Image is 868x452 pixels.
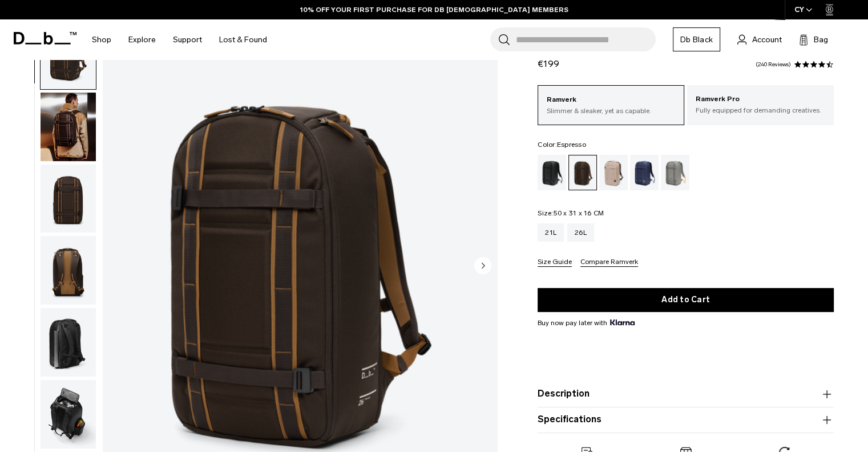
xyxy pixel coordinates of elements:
p: Slimmer & sleaker, yet as capable. [547,106,675,116]
a: Lost & Found [219,19,267,60]
span: Buy now pay later with [538,318,635,328]
nav: Main Navigation [83,19,276,60]
button: Specifications [538,413,834,427]
button: Ramverk Backpack 26L Espresso [40,307,96,377]
a: 10% OFF YOUR FIRST PURCHASE FOR DB [DEMOGRAPHIC_DATA] MEMBERS [300,5,568,15]
button: Size Guide [538,258,572,267]
button: Next slide [474,257,491,276]
a: Espresso [568,155,597,190]
span: €199 [538,58,559,69]
button: Ramverk Backpack 26L Espresso [40,164,96,234]
span: Espresso [557,141,586,149]
a: Explore [128,19,156,60]
a: Blue Hour [630,155,659,190]
button: Ramverk Backpack 26L Espresso [40,235,96,305]
a: 240 reviews [756,62,791,67]
a: Shop [92,19,111,60]
a: Fogbow Beige [599,155,628,190]
a: Sand Grey [661,155,689,190]
img: Ramverk Backpack 26L Espresso [41,165,96,233]
a: 26L [567,223,594,242]
a: Ramverk Pro Fully equipped for demanding creatives. [687,85,834,124]
img: {"height" => 20, "alt" => "Klarna"} [610,319,635,325]
a: Black Out [538,155,566,190]
a: Db Black [673,27,720,51]
p: Fully equipped for demanding creatives. [696,105,825,115]
a: 21L [538,223,564,242]
img: Ramverk Backpack 26L Espresso [41,236,96,305]
button: Description [538,387,834,401]
a: Support [173,19,202,60]
button: Ramverk Backpack 26L Espresso [40,92,96,162]
p: Ramverk [547,94,675,106]
span: 50 x 31 x 16 CM [553,209,604,217]
legend: Color: [538,141,586,148]
img: Ramverk Backpack 26L Espresso [41,308,96,377]
button: Ramverk Backpack 26L Espresso [40,379,96,449]
span: Bag [814,34,828,46]
span: Account [752,34,782,46]
img: Ramverk Backpack 26L Espresso [41,93,96,161]
button: Bag [799,33,828,46]
button: Add to Cart [538,288,834,312]
button: Compare Ramverk [580,258,638,267]
a: Account [737,33,782,46]
p: Ramverk Pro [696,94,825,105]
img: Ramverk Backpack 26L Espresso [41,380,96,449]
legend: Size: [538,210,604,217]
